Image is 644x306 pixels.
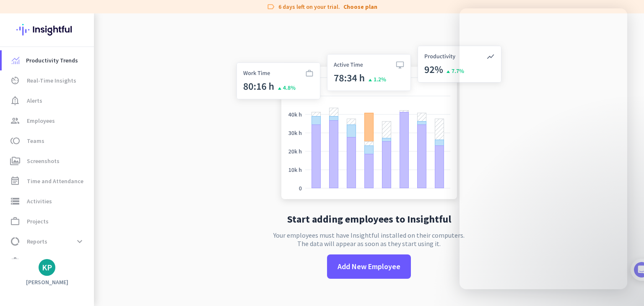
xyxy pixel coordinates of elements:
span: Time and Attendance [27,176,83,186]
h2: Start adding employees to Insightful [287,214,451,224]
div: KP [42,263,52,272]
a: groupEmployees [2,111,94,131]
p: Your employees must have Insightful installed on their computers. The data will appear as soon as... [273,231,465,248]
i: data_usage [10,236,20,246]
a: Choose plan [343,3,377,11]
a: data_usageReportsexpand_more [2,231,94,252]
i: group [10,116,20,126]
i: label [267,3,275,11]
button: expand_more [72,234,87,249]
i: event_note [10,176,20,186]
span: Productivity Trends [26,55,78,65]
i: perm_media [10,156,20,166]
i: settings [10,257,20,267]
a: perm_mediaScreenshots [2,151,94,171]
span: Projects [27,216,49,226]
span: Screenshots [27,156,60,166]
span: Reports [27,236,47,246]
span: Activities [27,196,52,206]
a: work_outlineProjects [2,211,94,231]
span: Settings [27,257,49,267]
i: av_timer [10,75,20,86]
img: Insightful logo [16,13,78,46]
span: Add New Employee [338,261,400,272]
i: storage [10,196,20,206]
a: notification_importantAlerts [2,91,94,111]
i: toll [10,136,20,146]
img: no-search-results [230,41,508,207]
span: Real-Time Insights [27,75,76,86]
a: event_noteTime and Attendance [2,171,94,191]
a: menu-itemProductivity Trends [2,50,94,70]
a: tollTeams [2,131,94,151]
i: notification_important [10,96,20,106]
img: menu-item [12,57,19,64]
button: Add New Employee [327,254,411,279]
i: work_outline [10,216,20,226]
span: Employees [27,116,55,126]
iframe: Intercom live chat [460,8,627,289]
span: Teams [27,136,44,146]
a: settingsSettings [2,252,94,272]
span: Alerts [27,96,42,106]
a: storageActivities [2,191,94,211]
a: av_timerReal-Time Insights [2,70,94,91]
